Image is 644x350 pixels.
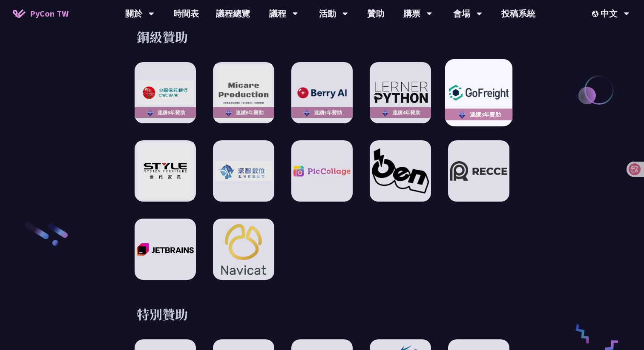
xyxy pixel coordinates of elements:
[13,9,26,18] img: Home icon of PyCon TW 2025
[137,80,194,105] img: CTBC Bank
[380,108,390,118] img: sponsor-logo-diamond
[137,28,507,45] h3: 銅級贊助
[592,11,601,17] img: Locale Icon
[293,166,351,176] img: PicCollage Company
[137,243,194,256] img: JetBrains
[215,219,272,280] img: Navicat
[215,64,272,121] img: Micare Production
[30,7,69,20] span: PyCon TW
[213,107,274,118] div: 連續6年贊助
[302,108,312,118] img: sponsor-logo-diamond
[447,82,510,104] img: GoFreight
[215,161,272,181] img: 深智數位
[137,305,507,322] h3: 特別贊助
[4,3,77,24] a: PyCon TW
[293,85,351,101] img: Berry AI
[450,161,507,181] img: Recce | join us
[224,108,233,118] img: sponsor-logo-diamond
[370,107,431,118] div: 連續4年贊助
[372,81,429,105] img: LernerPython
[291,107,353,118] div: 連續5年贊助
[145,108,155,118] img: sponsor-logo-diamond
[135,107,196,118] div: 連續6年贊助
[457,109,467,120] img: sponsor-logo-diamond
[372,148,429,193] img: Oen Tech
[445,109,512,121] div: 連續3年贊助
[137,142,194,199] img: STYLE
